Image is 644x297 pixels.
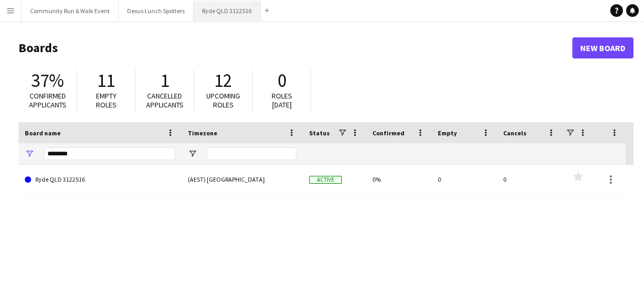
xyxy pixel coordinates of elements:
[572,37,633,58] a: New Board
[366,165,431,194] div: 0%
[22,1,119,21] button: Community Run & Walk Event
[29,91,66,110] span: Confirmed applicants
[503,129,526,137] span: Cancels
[31,69,64,92] span: 37%
[188,129,217,137] span: Timezone
[309,176,342,184] span: Active
[277,69,286,92] span: 0
[438,129,457,137] span: Empty
[97,69,115,92] span: 11
[25,129,61,137] span: Board name
[188,149,197,159] button: Open Filter Menu
[96,91,117,110] span: Empty roles
[44,147,175,160] input: Board name Filter Input
[272,91,292,110] span: Roles [DATE]
[214,69,232,92] span: 12
[119,1,194,21] button: Dexus Lunch Spotters
[207,147,296,160] input: Timezone Filter Input
[181,165,303,194] div: (AEST) [GEOGRAPHIC_DATA]
[25,165,175,194] a: Ryde QLD 3122516
[497,165,562,194] div: 0
[194,1,261,21] button: Ryde QLD 3122516
[372,129,405,137] span: Confirmed
[160,69,169,92] span: 1
[309,129,330,137] span: Status
[25,149,34,159] button: Open Filter Menu
[146,91,184,110] span: Cancelled applicants
[18,40,572,56] h1: Boards
[431,165,497,194] div: 0
[206,91,240,110] span: Upcoming roles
